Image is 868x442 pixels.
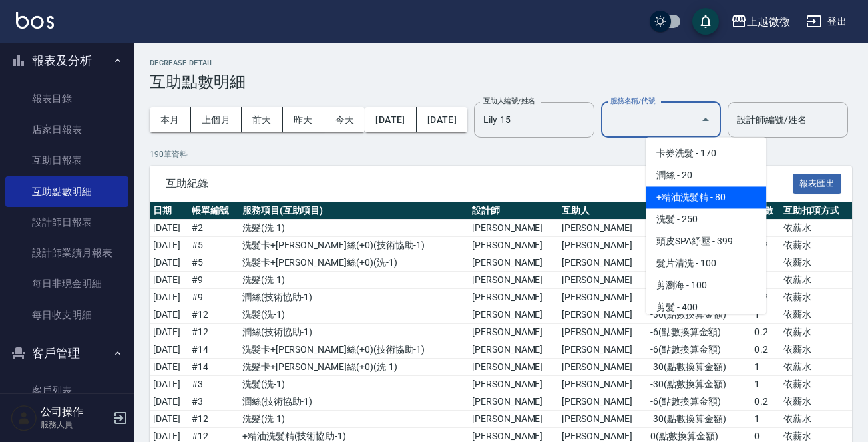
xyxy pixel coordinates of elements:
td: -30 ( 點數換算金額 ) [647,306,750,324]
a: 報表目錄 [5,83,128,114]
td: -6 ( 點數換算金額 ) [647,324,750,341]
td: # 14 [188,341,239,359]
td: [PERSON_NAME] [469,289,558,306]
td: 洗髮 ( 洗-1 ) [239,411,469,428]
td: 洗髮 ( 洗-1 ) [239,376,469,393]
td: # 5 [188,254,239,272]
td: 依薪水 [780,324,852,341]
td: # 5 [188,237,239,254]
td: # 9 [188,272,239,289]
td: 依薪水 [780,289,852,306]
td: [PERSON_NAME] [469,411,558,428]
td: [PERSON_NAME] [558,289,648,306]
td: [DATE] [150,376,188,393]
td: 洗髮 ( 洗-1 ) [239,220,469,237]
button: 上越微微 [726,8,795,35]
button: 登出 [801,9,852,34]
a: 每日非現金明細 [5,268,128,299]
td: [PERSON_NAME] [558,393,648,411]
td: -6 ( 點數換算金額 ) [647,341,750,359]
td: [PERSON_NAME] [558,306,648,324]
button: save [692,8,719,35]
td: # 14 [188,359,239,376]
button: 本月 [150,107,191,132]
td: 1 [751,306,781,324]
td: # 3 [188,393,239,411]
span: 剪瀏海 - 100 [646,274,766,296]
h3: 互助點數明細 [150,73,852,91]
td: 依薪水 [780,393,852,411]
td: -30 ( 點數換算金額 ) [647,359,750,376]
td: # 2 [188,220,239,237]
td: 洗髮 ( 洗-1 ) [239,306,469,324]
span: 頭皮SPA紓壓 - 399 [646,230,766,252]
a: 每日收支明細 [5,300,128,330]
th: 互助扣項方式 [780,202,852,220]
td: 0.2 [751,341,781,359]
td: [PERSON_NAME] [558,324,648,341]
td: [PERSON_NAME] [558,220,648,237]
td: 洗髮卡+[PERSON_NAME]絲(+0) ( 技術協助-1 ) [239,237,469,254]
span: 髮片清洗 - 100 [646,252,766,274]
th: 帳單編號 [188,202,239,220]
td: 洗髮卡+[PERSON_NAME]絲(+0) ( 技術協助-1 ) [239,341,469,359]
th: 服務項目(互助項目) [239,202,469,220]
td: 依薪水 [780,272,852,289]
td: 潤絲 ( 技術協助-1 ) [239,289,469,306]
button: 報表匯出 [793,174,842,194]
td: [DATE] [150,393,188,411]
td: [PERSON_NAME] [469,341,558,359]
td: # 12 [188,411,239,428]
a: 設計師日報表 [5,207,128,238]
td: [PERSON_NAME] [469,306,558,324]
td: [PERSON_NAME] [469,359,558,376]
span: 潤絲 - 20 [646,164,766,186]
td: [PERSON_NAME] [469,324,558,341]
td: [PERSON_NAME] [558,376,648,393]
td: # 3 [188,376,239,393]
td: [PERSON_NAME] [558,254,648,272]
td: 依薪水 [780,237,852,254]
button: 前天 [242,107,283,132]
td: 依薪水 [780,306,852,324]
td: [DATE] [150,220,188,237]
td: [PERSON_NAME] [469,393,558,411]
td: # 12 [188,306,239,324]
td: 0.2 [751,324,781,341]
p: 190 筆資料 [150,148,852,160]
button: 客戶管理 [5,336,128,371]
td: 洗髮 ( 洗-1 ) [239,272,469,289]
button: 今天 [324,107,365,132]
td: [PERSON_NAME] [469,220,558,237]
td: [PERSON_NAME] [469,254,558,272]
h2: Decrease Detail [150,59,852,67]
td: [DATE] [150,254,188,272]
p: 服務人員 [41,419,109,431]
td: 依薪水 [780,254,852,272]
td: [DATE] [150,411,188,428]
td: 潤絲 ( 技術協助-1 ) [239,393,469,411]
td: [DATE] [150,289,188,306]
td: [PERSON_NAME] [558,272,648,289]
td: [DATE] [150,359,188,376]
td: [DATE] [150,237,188,254]
td: 依薪水 [780,376,852,393]
button: [DATE] [417,107,467,132]
span: 洗髮 - 250 [646,208,766,230]
td: [PERSON_NAME] [558,411,648,428]
span: 剪髮 - 400 [646,296,766,318]
a: 報表匯出 [793,176,842,189]
a: 設計師業績月報表 [5,238,128,268]
button: 上個月 [191,107,242,132]
span: +精油洗髮精 - 80 [646,186,766,208]
td: 依薪水 [780,411,852,428]
td: [DATE] [150,306,188,324]
td: # 12 [188,324,239,341]
th: 設計師 [469,202,558,220]
button: [DATE] [365,107,416,132]
td: [PERSON_NAME] [558,359,648,376]
h5: 公司操作 [41,405,109,419]
img: Logo [16,12,54,29]
td: -30 ( 點數換算金額 ) [647,411,750,428]
td: 1 [751,376,781,393]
